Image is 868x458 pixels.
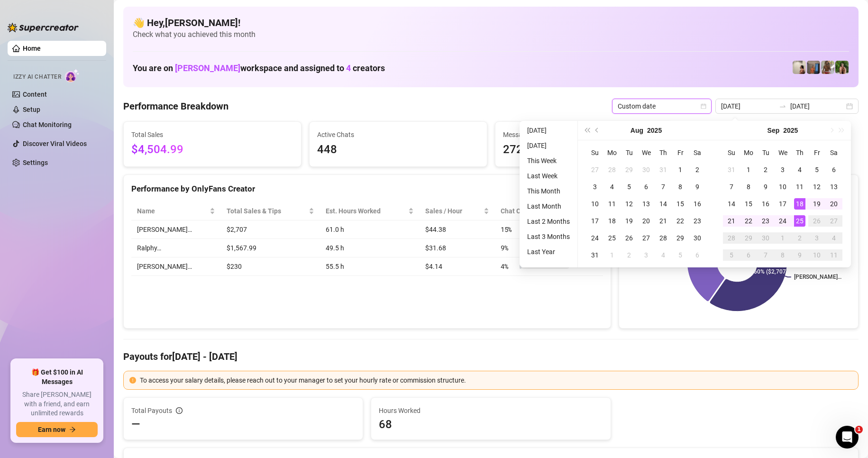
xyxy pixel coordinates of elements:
[131,220,221,239] td: [PERSON_NAME]…
[811,181,822,192] div: 12
[675,181,686,192] div: 8
[808,178,825,195] td: 2025-09-12
[672,229,689,247] td: 2025-08-29
[658,232,669,244] div: 28
[740,212,757,229] td: 2025-09-22
[774,247,791,264] td: 2025-10-08
[133,16,849,29] h4: 👋 Hey, [PERSON_NAME] !
[743,232,754,244] div: 29
[320,257,420,276] td: 55.5 h
[23,140,87,147] a: Discover Viral Videos
[420,220,495,239] td: $44.38
[23,45,41,52] a: Home
[675,232,686,244] div: 29
[723,144,740,161] th: Su
[523,246,574,257] li: Last Year
[13,73,61,82] span: Izzy AI Chatter
[621,161,638,178] td: 2025-07-29
[689,212,706,229] td: 2025-08-23
[503,129,665,140] span: Messages Sent
[503,141,665,159] span: 2721
[791,247,808,264] td: 2025-10-09
[638,247,655,264] td: 2025-09-03
[836,426,859,449] iframe: Intercom live chat
[420,239,495,257] td: $31.68
[140,375,852,385] div: To access your salary details, please reach out to your manager to set your hourly rate or commis...
[777,249,788,261] div: 8
[638,195,655,212] td: 2025-08-13
[689,161,706,178] td: 2025-08-02
[791,195,808,212] td: 2025-09-18
[23,159,48,166] a: Settings
[123,100,228,113] h4: Performance Breakdown
[791,161,808,178] td: 2025-09-04
[623,249,635,261] div: 2
[791,229,808,247] td: 2025-10-02
[523,185,574,197] li: This Month
[221,239,320,257] td: $1,567.99
[638,144,655,161] th: We
[779,102,786,110] span: swap-right
[672,144,689,161] th: Fr
[794,232,805,244] div: 2
[794,274,841,281] text: [PERSON_NAME]…
[689,195,706,212] td: 2025-08-16
[721,101,775,111] input: Start date
[320,220,420,239] td: 61.0 h
[828,181,840,192] div: 13
[790,101,844,111] input: End date
[692,215,703,227] div: 23
[767,121,780,140] button: Choose a month
[672,178,689,195] td: 2025-08-08
[603,247,621,264] td: 2025-09-01
[655,229,672,247] td: 2025-08-28
[808,212,825,229] td: 2025-09-26
[606,249,618,261] div: 1
[808,247,825,264] td: 2025-10-10
[794,181,805,192] div: 11
[621,229,638,247] td: 2025-08-26
[638,161,655,178] td: 2025-07-30
[740,247,757,264] td: 2025-10-06
[131,257,221,276] td: [PERSON_NAME]…
[603,178,621,195] td: 2025-08-04
[821,61,834,74] img: Nathaniel
[777,198,788,210] div: 17
[794,215,805,227] div: 25
[621,178,638,195] td: 2025-08-05
[825,229,842,247] td: 2025-10-04
[501,261,516,272] span: 4 %
[757,178,774,195] td: 2025-09-09
[606,198,618,210] div: 11
[757,144,774,161] th: Tu
[317,129,479,140] span: Active Chats
[638,229,655,247] td: 2025-08-27
[586,178,603,195] td: 2025-08-03
[131,417,140,432] span: —
[828,164,840,175] div: 6
[592,121,603,140] button: Previous month (PageUp)
[69,426,76,433] span: arrow-right
[791,212,808,229] td: 2025-09-25
[589,181,601,192] div: 3
[8,23,79,32] img: logo-BBDzfeDw.svg
[811,215,822,227] div: 26
[420,257,495,276] td: $4.14
[320,239,420,257] td: 49.5 h
[740,161,757,178] td: 2025-09-01
[647,121,662,140] button: Choose a year
[658,198,669,210] div: 14
[723,178,740,195] td: 2025-09-07
[743,198,754,210] div: 15
[855,426,863,433] span: 1
[586,212,603,229] td: 2025-08-17
[811,249,822,261] div: 10
[640,164,652,175] div: 30
[129,377,136,384] span: exclamation-circle
[692,249,703,261] div: 6
[606,181,618,192] div: 4
[835,61,849,74] img: Nathaniel
[523,216,574,227] li: Last 2 Months
[811,164,822,175] div: 5
[760,164,771,175] div: 2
